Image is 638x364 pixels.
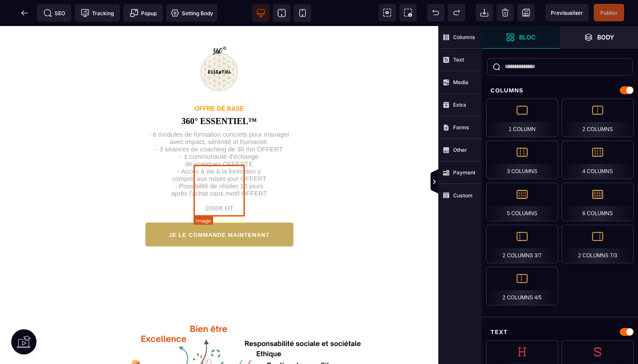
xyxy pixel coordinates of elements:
[453,192,473,199] strong: Custom
[597,34,614,40] strong: Body
[453,124,469,131] strong: Forms
[562,225,634,263] div: 2 Columns 7/3
[81,9,114,17] span: Tracking
[482,26,560,49] span: Open Blocks
[482,82,638,98] div: Columns
[145,196,294,221] button: JE LE COMMANDE MAINTENANT
[562,183,634,221] div: 6 Columns
[171,9,213,17] span: Setting Body
[551,10,583,16] span: Previsualiser
[43,9,65,17] span: SEO
[453,56,464,63] strong: Text
[562,141,634,179] div: 4 Columns
[194,20,245,72] img: 7330cbb3e110190e0e7ece2900e972bd_10.png
[486,183,558,221] div: 5 Columns
[453,169,475,176] strong: Payment
[482,324,638,340] div: Text
[486,141,558,179] div: 3 Columns
[378,4,396,21] span: View components
[453,34,475,40] strong: Columns
[453,147,467,153] strong: Other
[562,98,634,137] div: 2 Columns
[453,102,466,108] strong: Extra
[399,4,417,21] span: Screenshot
[519,34,536,40] strong: Bloc
[194,79,244,86] text: OFFRE DE BASE
[560,26,638,49] span: Open Layer Manager
[600,10,618,16] span: Publier
[453,79,468,85] strong: Media
[486,98,558,137] div: 1 Column
[149,100,289,186] h1: - 6 modules de formation concrets pour manager avec impact, sérénité et humanité. - 3 séances de ...
[486,225,558,263] div: 2 Columns 3/7
[486,267,558,305] div: 2 Columns 4/5
[130,9,157,17] span: Popup
[545,4,589,21] span: Preview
